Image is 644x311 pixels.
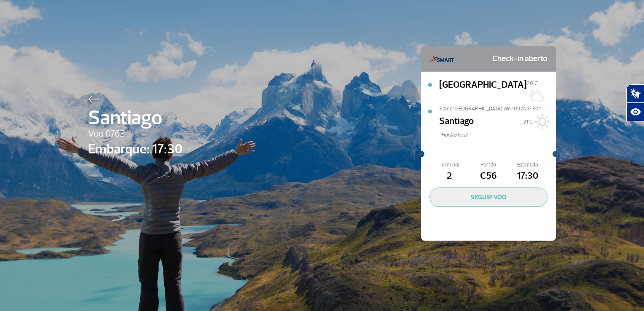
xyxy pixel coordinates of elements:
[527,87,544,104] img: Sol com muitas nuvens
[88,127,182,141] span: Voo 0763
[429,169,469,183] span: 2
[533,113,550,130] img: Sol
[429,161,469,169] span: Terminal
[492,51,547,67] span: Check-in aberto
[439,105,556,111] span: Sai de [GEOGRAPHIC_DATA] We/09 às 17:30*
[508,169,547,183] span: 17:30
[523,118,533,125] span: 21°C
[439,78,527,105] span: [GEOGRAPHIC_DATA]
[88,103,182,133] span: Santiago
[469,161,508,169] span: Portão
[469,169,508,183] span: C56
[626,84,644,121] div: Plugin de acessibilidade da Hand Talk.
[527,80,538,87] span: 20°C
[626,84,644,103] button: Abrir tradutor de língua de sinais.
[626,103,644,121] button: Abrir recursos assistivos.
[439,114,474,131] span: Santiago
[508,161,547,169] span: Estimado
[88,139,182,159] span: Embarque: 17:30
[439,131,556,139] span: *Horáro local
[429,188,547,207] button: SEGUIR VOO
